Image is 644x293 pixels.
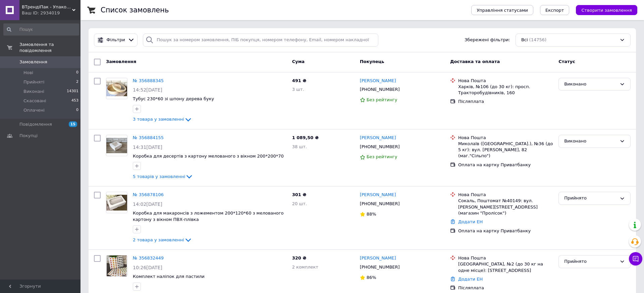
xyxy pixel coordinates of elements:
img: Фото товару [106,138,127,154]
a: № 356832449 [133,255,164,260]
a: 5 товарів у замовленні [133,174,193,179]
span: [PHONE_NUMBER] [360,201,400,206]
span: Замовлення [106,59,136,64]
span: Управління статусами [477,8,528,13]
a: № 356888345 [133,78,164,83]
button: Чат з покупцем [629,252,642,266]
div: Харків, №106 (до 30 кг): просп. Тракторобудівників, 160 [458,84,553,96]
span: Збережені фільтри: [465,37,510,43]
a: [PERSON_NAME] [360,78,396,84]
span: Нові [23,70,33,76]
a: 3 товара у замовленні [133,117,192,122]
span: Без рейтингу [367,97,397,102]
h1: Список замовлень [101,6,169,14]
span: Оплачені [23,107,45,113]
div: Виконано [564,81,617,88]
span: 453 [71,98,78,104]
a: № 356878106 [133,192,164,197]
span: 86% [367,275,376,280]
span: Повідомлення [19,121,52,127]
span: Покупці [19,133,38,139]
span: 2 комплект [292,265,318,270]
span: 14:31[DATE] [133,144,162,150]
img: Фото товару [106,195,127,211]
div: [GEOGRAPHIC_DATA], №2 (до 30 кг на одне місце): [STREET_ADDRESS] [458,261,553,273]
span: 38 шт. [292,144,307,149]
div: Миколаїв ([GEOGRAPHIC_DATA].), №36 (до 5 кг): вул. [PERSON_NAME], 82 (маг."Сільпо") [458,141,553,159]
button: Управління статусами [471,5,533,15]
a: Додати ЕН [458,277,483,282]
div: Нова Пошта [458,192,553,198]
span: Всі [521,37,528,43]
div: Оплата на картку Приватбанку [458,228,553,234]
button: Створити замовлення [576,5,637,15]
span: Експорт [545,8,564,13]
span: 88% [367,212,376,217]
a: Комплект наліпок для пастили [133,274,205,279]
img: Фото товару [106,80,127,96]
button: Експорт [540,5,570,15]
span: Покупець [360,59,384,64]
a: № 356884155 [133,135,164,140]
div: Оплата на картку Приватбанку [458,162,553,168]
span: Замовлення та повідомлення [19,42,80,54]
a: [PERSON_NAME] [360,255,396,261]
div: Нова Пошта [458,255,553,261]
span: Cума [292,59,305,64]
span: (14756) [529,37,547,42]
div: Виконано [564,138,617,145]
a: Створити замовлення [569,7,637,12]
div: Нова Пошта [458,78,553,84]
span: 320 ₴ [292,255,307,260]
span: 1 089,50 ₴ [292,135,319,140]
div: Післяплата [458,99,553,105]
input: Пошук за номером замовлення, ПІБ покупця, номером телефону, Email, номером накладної [143,34,378,47]
div: Післяплата [458,285,553,291]
span: 14:02[DATE] [133,201,162,207]
span: Прийняті [23,79,44,85]
span: Фільтри [107,37,125,43]
span: Замовлення [19,59,47,65]
span: Виконані [23,89,44,95]
div: Нова Пошта [458,135,553,141]
span: 301 ₴ [292,192,307,197]
div: Сокаль, Поштомат №40149: вул. [PERSON_NAME][STREET_ADDRESS] (магазин "Пролісок") [458,198,553,216]
span: 14301 [67,89,78,95]
span: 3 шт. [292,87,304,92]
a: 2 товара у замовленні [133,237,192,242]
a: Коробка для десертів з картону мелованого з вікном 200*200*70 [133,154,284,159]
span: 491 ₴ [292,78,307,83]
span: 15 [69,121,77,127]
a: Додати ЕН [458,219,483,224]
span: Скасовані [23,98,46,104]
a: Фото товару [106,255,127,277]
span: 0 [76,70,78,76]
span: [PHONE_NUMBER] [360,87,400,92]
a: Коробка для макаронсів з ложементом 200*120*60 з мелованого картону з вікном ПВХ-плівка [133,211,284,222]
input: Пошук [3,23,79,36]
span: 10:26[DATE] [133,265,162,270]
span: [PHONE_NUMBER] [360,265,400,270]
span: 20 шт. [292,201,307,206]
div: Прийнято [564,195,617,202]
span: 5 товарів у замовленні [133,174,185,179]
div: Прийнято [564,258,617,265]
img: Фото товару [107,255,127,276]
span: ВТрендіПак - Упаковка для ваших солодощів і не тільки:) [22,4,72,10]
a: Фото товару [106,192,127,213]
div: Ваш ID: 2934019 [22,10,80,16]
a: Фото товару [106,135,127,156]
span: Створити замовлення [581,8,632,13]
span: 3 товара у замовленні [133,117,184,122]
span: Статус [558,59,575,64]
span: Доставка та оплата [450,59,500,64]
span: 0 [76,107,78,113]
a: Тубус 230*60 зі шпону дерева буку [133,96,214,101]
a: [PERSON_NAME] [360,135,396,141]
span: Без рейтингу [367,154,397,159]
span: 14:52[DATE] [133,87,162,93]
